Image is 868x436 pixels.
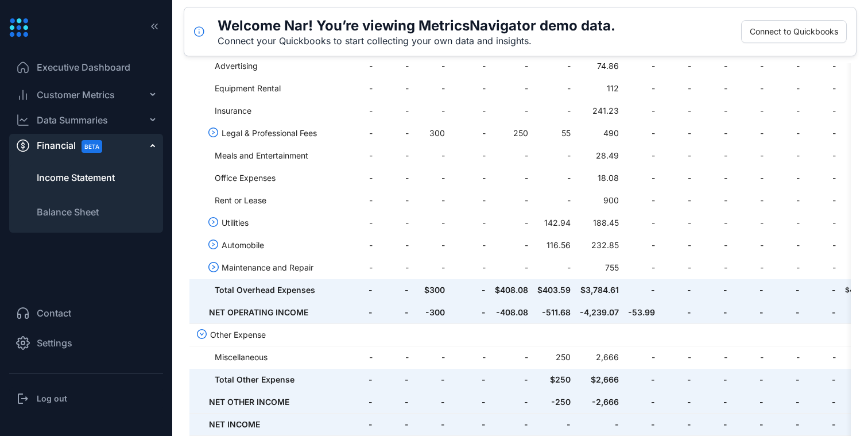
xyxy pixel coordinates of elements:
span: Connect to Quickbooks [750,25,838,38]
span: - [454,172,486,184]
span: - [346,172,373,184]
span: 490 [580,127,619,140]
span: - [700,284,727,296]
span: Settings [37,336,72,350]
span: - [454,149,486,162]
span: - [382,418,409,431]
span: - [382,105,409,117]
span: - [382,351,409,364]
span: right-circle [208,128,219,138]
span: - [628,127,655,140]
span: - [628,105,655,117]
span: - [773,194,800,207]
span: Legal & Professional Fees [222,127,336,140]
span: - [346,60,373,72]
span: - [346,418,373,431]
span: -408.08 [495,306,528,319]
span: - [346,261,373,274]
h3: Log out [37,393,67,404]
span: - [418,172,445,184]
span: $408.08 [495,284,528,296]
span: - [664,194,691,207]
span: Executive Dashboard [37,60,130,74]
span: - [809,217,836,229]
span: - [454,284,486,296]
span: 241.23 [580,105,619,117]
span: - [773,105,800,117]
span: - [454,82,486,95]
span: - [737,239,764,252]
span: - [418,373,445,386]
span: - [737,373,764,386]
span: - [700,172,727,184]
span: - [346,306,373,319]
span: - [664,261,691,274]
span: - [664,217,691,229]
span: - [664,82,691,95]
span: - [346,396,373,408]
span: - [737,396,764,408]
span: - [346,127,373,140]
span: -300 [418,306,445,319]
span: - [628,351,655,364]
span: - [418,60,445,72]
span: - [454,127,486,140]
span: - [346,373,373,386]
span: - [382,239,409,252]
span: - [773,306,800,319]
span: Advertising [215,60,330,72]
span: - [537,60,571,72]
span: - [737,306,764,319]
span: - [495,396,528,408]
span: -250 [537,396,571,408]
span: - [346,351,373,364]
span: - [418,239,445,252]
span: - [664,149,691,162]
span: - [700,239,727,252]
span: - [809,306,836,319]
span: - [809,373,836,386]
span: 2,666 [580,351,619,364]
span: Maintenance and Repair [222,261,336,274]
span: - [382,172,409,184]
span: - [454,239,486,252]
span: - [700,396,727,408]
span: Office Expenses [215,172,330,184]
span: - [700,373,727,386]
span: right-circle [208,217,219,227]
span: Income Statement [37,171,115,184]
h5: Welcome Nar! You’re viewing MetricsNavigator demo data. [218,17,615,35]
span: - [382,396,409,408]
span: Balance Sheet [37,205,99,219]
span: - [664,396,691,408]
span: - [773,351,800,364]
span: - [773,284,800,296]
span: - [773,149,800,162]
span: - [773,217,800,229]
span: - [346,105,373,117]
span: - [628,418,655,431]
span: - [346,149,373,162]
span: right-circle [208,240,219,250]
span: - [382,284,409,296]
span: - [346,194,373,207]
span: - [495,149,528,162]
span: - [737,149,764,162]
span: - [537,82,571,95]
span: -4,239.07 [580,306,619,319]
span: - [700,261,727,274]
span: - [773,127,800,140]
span: - [628,60,655,72]
span: - [418,396,445,408]
span: - [382,149,409,162]
button: Connect to Quickbooks [741,20,847,43]
span: - [454,261,486,274]
span: - [537,261,571,274]
span: - [495,172,528,184]
span: - [773,239,800,252]
span: - [537,172,571,184]
span: - [454,396,486,408]
span: - [495,261,528,274]
span: $403.59 [537,284,571,296]
span: - [809,418,836,431]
